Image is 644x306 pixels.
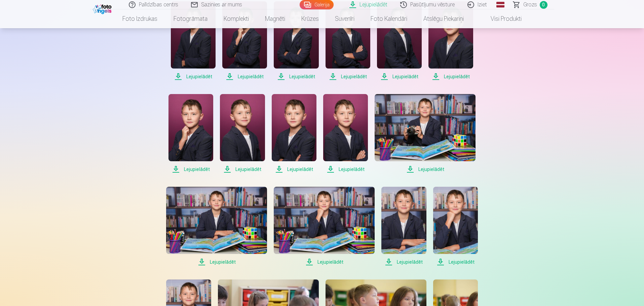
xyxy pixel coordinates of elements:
[375,94,476,173] a: Lejupielādēt
[415,9,472,28] a: Atslēgu piekariņi
[327,9,363,28] a: Suvenīri
[274,258,375,266] span: Lejupielādēt
[171,73,216,81] span: Lejupielādēt
[165,9,216,28] a: Fotogrāmata
[220,165,265,173] span: Lejupielādēt
[323,165,368,173] span: Lejupielādēt
[272,94,316,173] a: Lejupielādēt
[540,1,547,9] span: 0
[166,258,267,266] span: Lejupielādēt
[274,1,318,81] a: Lejupielādēt
[222,1,267,81] a: Lejupielādēt
[377,73,422,81] span: Lejupielādēt
[274,73,318,81] span: Lejupielādēt
[257,9,293,28] a: Magnēti
[375,165,476,173] span: Lejupielādēt
[220,94,265,173] a: Lejupielādēt
[274,187,375,266] a: Lejupielādēt
[323,94,368,173] a: Lejupielādēt
[222,73,267,81] span: Lejupielādēt
[472,9,530,28] a: Visi produkti
[428,73,473,81] span: Lejupielādēt
[433,258,478,266] span: Lejupielādēt
[523,1,537,9] span: Grozs
[293,9,327,28] a: Krūzes
[326,73,370,81] span: Lejupielādēt
[114,9,165,28] a: Foto izdrukas
[168,165,213,173] span: Lejupielādēt
[363,9,415,28] a: Foto kalendāri
[381,258,426,266] span: Lejupielādēt
[433,187,478,266] a: Lejupielādēt
[326,1,370,81] a: Lejupielādēt
[377,1,422,81] a: Lejupielādēt
[166,187,267,266] a: Lejupielādēt
[381,187,426,266] a: Lejupielādēt
[93,3,113,14] img: /fa1
[272,165,316,173] span: Lejupielādēt
[216,9,257,28] a: Komplekti
[168,94,213,173] a: Lejupielādēt
[171,1,216,81] a: Lejupielādēt
[428,1,473,81] a: Lejupielādēt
